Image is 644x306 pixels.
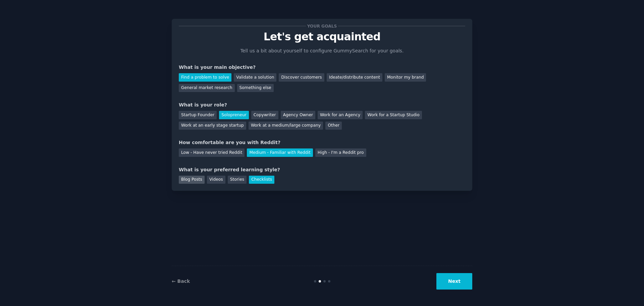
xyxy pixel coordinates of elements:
div: Work for a Startup Studio [365,111,422,119]
div: Validate a solution [234,73,276,82]
div: What is your preferred learning style? [179,166,465,173]
div: Low - Have never tried Reddit [179,148,245,157]
div: Checklists [249,176,274,184]
div: Discover customers [279,73,324,82]
div: Work at a medium/large company [249,122,323,130]
div: General market research [179,84,235,92]
div: Work for an Agency [318,111,363,119]
div: How comfortable are you with Reddit? [179,139,465,146]
div: Solopreneur [219,111,249,119]
div: Blog Posts [179,176,205,184]
div: Work at an early stage startup [179,122,246,130]
div: High - I'm a Reddit pro [315,148,366,157]
div: Agency Owner [281,111,315,119]
div: What is your role? [179,101,465,108]
div: Copywriter [251,111,278,119]
span: Your goals [306,23,338,30]
div: Other [325,122,342,130]
div: Monitor my brand [385,73,426,82]
div: Medium - Familiar with Reddit [247,148,313,157]
button: Next [436,273,472,290]
div: Find a problem to solve [179,73,231,82]
div: Startup Founder [179,111,217,119]
div: What is your main objective? [179,64,465,71]
a: ← Back [172,278,190,284]
div: Videos [207,176,225,184]
p: Let's get acquainted [179,31,465,43]
div: Ideate/distribute content [327,73,382,82]
div: Something else [237,84,274,92]
p: Tell us a bit about yourself to configure GummySearch for your goals. [237,47,407,54]
div: Stories [228,176,247,184]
